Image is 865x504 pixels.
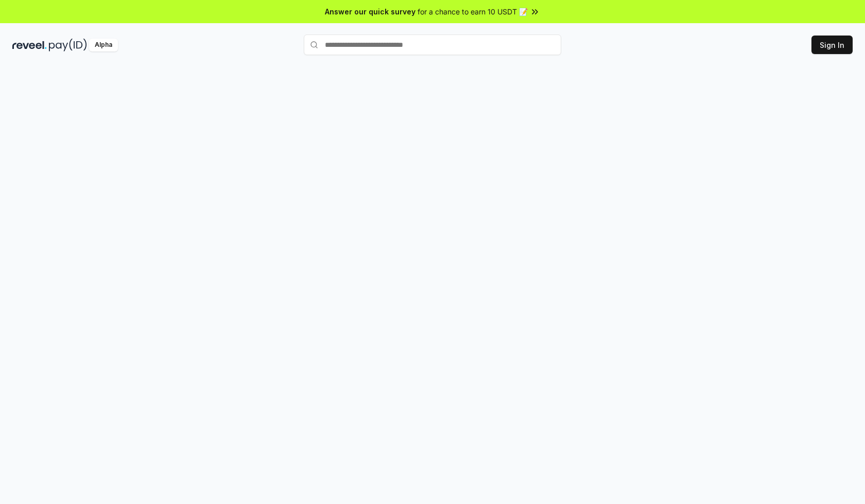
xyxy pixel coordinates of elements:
[811,36,853,54] button: Sign In
[325,6,416,17] span: Answer our quick survey
[89,39,118,51] div: Alpha
[49,39,87,51] img: pay_id
[12,39,47,51] img: reveel_dark
[418,6,528,17] span: for a chance to earn 10 USDT 📝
